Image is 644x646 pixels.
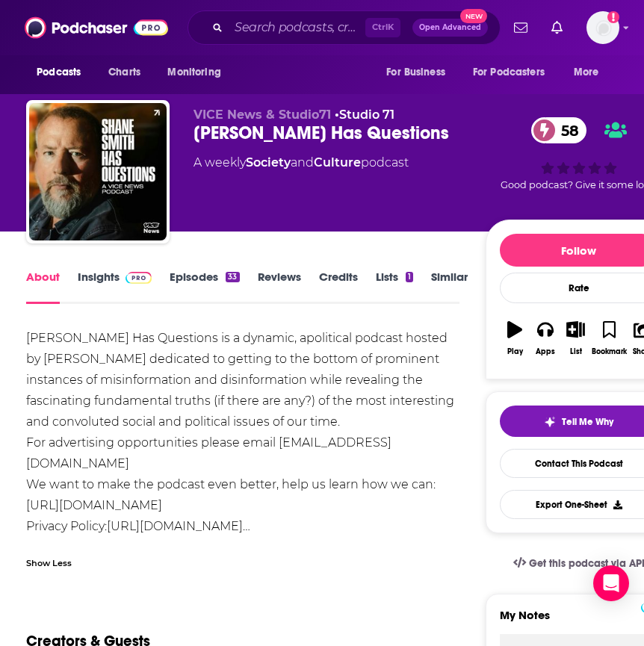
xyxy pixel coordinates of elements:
a: Credits [319,270,358,304]
span: More [574,62,599,83]
img: tell me why sparkle [544,416,556,428]
a: InsightsPodchaser Pro [78,270,152,304]
span: New [460,9,487,23]
a: [URL][DOMAIN_NAME]… [107,519,250,533]
button: List [560,311,591,365]
a: About [26,270,60,304]
div: Search podcasts, credits, & more... [188,10,501,45]
button: Play [500,311,530,365]
div: 33 [226,272,239,282]
span: Logged in as LoriBecker [586,11,619,44]
div: Open Intercom Messenger [593,565,629,601]
span: 58 [546,117,586,143]
img: Podchaser Pro [126,272,152,284]
a: Reviews [258,270,301,304]
span: Monitoring [167,62,220,83]
span: Ctrl K [365,18,400,37]
button: Apps [530,311,561,365]
button: open menu [463,58,566,87]
span: For Business [386,62,445,83]
span: Tell Me Why [562,416,613,428]
a: Studio 71 [339,108,394,122]
a: Charts [99,58,149,87]
button: open menu [157,58,240,87]
div: A weekly podcast [193,154,409,172]
button: open menu [376,58,464,87]
span: and [291,155,314,170]
img: User Profile [586,11,619,44]
span: Open Advanced [419,24,481,31]
img: Shane Smith Has Questions [29,103,167,240]
button: open menu [26,58,100,87]
span: For Podcasters [473,62,545,83]
a: Lists1 [376,270,413,304]
div: Bookmark [592,347,627,356]
button: Bookmark [591,311,628,365]
a: [URL][DOMAIN_NAME] [26,498,162,512]
span: Charts [108,62,140,83]
button: Open AdvancedNew [412,19,488,37]
div: Play [507,347,523,356]
button: open menu [563,58,618,87]
a: Show notifications dropdown [508,15,533,40]
a: Similar [431,270,468,304]
a: 58 [531,117,586,143]
a: Show notifications dropdown [545,15,569,40]
img: Podchaser - Follow, Share and Rate Podcasts [25,13,168,42]
span: VICE News & Studio71 [193,108,331,122]
input: Search podcasts, credits, & more... [229,16,365,40]
a: Culture [314,155,361,170]
a: Society [246,155,291,170]
a: Episodes33 [170,270,239,304]
div: Apps [536,347,555,356]
div: 1 [406,272,413,282]
span: • [335,108,394,122]
button: Show profile menu [586,11,619,44]
svg: Add a profile image [607,11,619,23]
div: List [570,347,582,356]
span: Podcasts [37,62,81,83]
div: [PERSON_NAME] Has Questions is a dynamic, apolitical podcast hosted by [PERSON_NAME] dedicated to... [26,328,459,537]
